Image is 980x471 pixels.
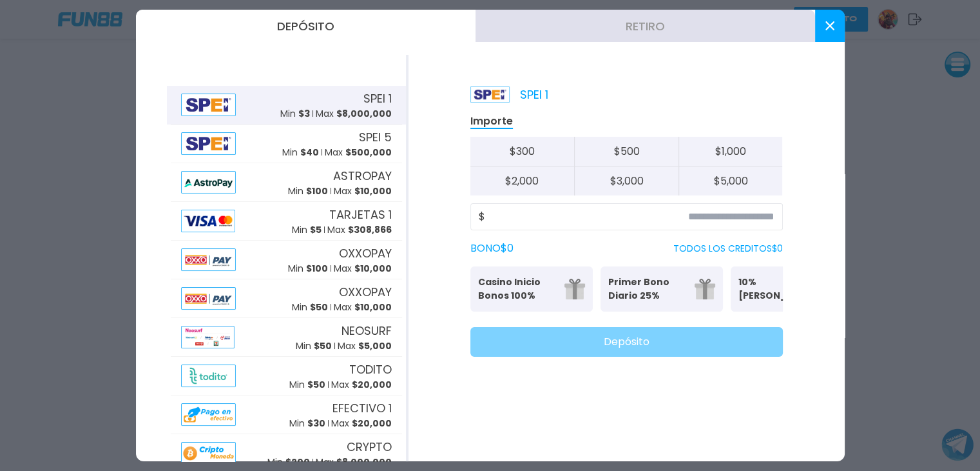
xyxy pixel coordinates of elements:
img: Alipay [181,326,235,348]
img: Alipay [181,248,236,271]
span: TODITO [349,361,392,378]
span: $ 100 [306,185,328,197]
button: Casino Inicio Bonos 100% [470,266,593,312]
img: Alipay [181,442,236,465]
span: EFECTIVO 1 [332,399,392,417]
span: $ 10,000 [354,301,392,314]
button: AlipayOXXOPAYMin $50Max $10,000 [167,279,406,318]
label: BONO $ 0 [470,241,514,256]
p: Min [296,339,332,353]
p: Max [334,301,392,314]
button: Depósito [136,10,476,42]
button: AlipayOXXOPAYMin $100Max $10,000 [167,241,406,279]
img: gift [695,279,715,299]
button: AlipaySPEI 1Min $3Max $8,000,000 [167,86,406,125]
button: $500 [574,137,678,166]
p: Primer Bono Diario 25% [608,276,687,303]
img: Alipay [181,365,236,387]
p: Max [316,456,392,469]
span: $ 3 [298,107,310,120]
button: AlipayEFECTIVO 1Min $30Max $20,000 [167,396,406,434]
span: $ 5 [310,223,322,236]
span: $ 200 [285,456,310,468]
p: SPEI 1 [470,86,548,103]
p: Min [292,301,328,314]
button: AlipaySPEI 5Min $40Max $500,000 [167,125,406,163]
span: $ 20,000 [352,417,392,430]
img: gift [564,279,585,299]
p: Max [316,107,392,121]
p: Min [288,185,328,198]
span: $ 30 [307,417,325,430]
button: $2,000 [470,166,575,195]
span: $ 10,000 [354,262,392,275]
p: Max [334,262,392,276]
button: AlipayASTROPAYMin $100Max $10,000 [167,163,406,202]
button: AlipayTODITOMin $50Max $20,000 [167,357,406,396]
p: Min [280,107,310,121]
span: $ 50 [307,378,325,391]
img: Platform Logo [470,86,510,103]
p: TODOS LOS CREDITOS $ 0 [673,242,783,256]
p: Max [327,223,392,237]
p: Max [331,417,392,430]
button: Primer Bono Diario 25% [600,266,723,312]
span: $ 20,000 [352,378,392,391]
p: Min [292,223,322,237]
span: $ 100 [306,262,328,275]
button: $3,000 [574,166,678,195]
span: $ 50 [310,301,328,314]
p: Max [334,185,392,198]
p: Importe [470,114,513,129]
span: $ 8,000,000 [336,107,392,120]
img: Alipay [181,94,236,116]
span: $ 5,000 [358,339,392,352]
p: Max [325,146,392,159]
span: CRYPTO [347,438,392,456]
button: $300 [470,137,575,166]
button: AlipayNEOSURFMin $50Max $5,000 [167,318,406,357]
button: Retiro [476,10,815,42]
button: AlipayTARJETAS 1Min $5Max $308,866 [167,202,406,241]
span: $ 50 [314,339,332,352]
p: Min [289,417,325,430]
img: Alipay [181,210,235,232]
span: $ 500,000 [345,146,392,159]
span: $ [479,209,485,225]
p: Min [282,146,319,159]
img: Alipay [181,132,236,155]
img: Alipay [181,403,236,426]
p: Min [289,378,325,392]
p: Min [267,456,310,469]
p: Max [338,339,392,353]
span: TARJETAS 1 [329,206,392,223]
p: Casino Inicio Bonos 100% [478,276,557,303]
span: SPEI 5 [359,128,392,146]
span: ASTROPAY [333,167,392,185]
button: $5,000 [678,166,783,195]
span: $ 308,866 [348,223,392,236]
p: 10% [PERSON_NAME] [738,276,817,303]
span: $ 10,000 [354,185,392,197]
span: SPEI 1 [363,90,392,107]
button: 10% [PERSON_NAME] [731,266,853,312]
button: $1,000 [678,137,783,166]
span: $ 8,000,000 [336,456,392,468]
p: Max [331,378,392,392]
img: Alipay [181,287,236,310]
span: OXXOPAY [339,283,392,301]
button: Depósito [470,327,783,357]
p: Min [288,262,328,276]
span: $ 40 [300,146,319,159]
img: Alipay [181,171,236,194]
span: NEOSURF [341,322,392,339]
span: OXXOPAY [339,245,392,262]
